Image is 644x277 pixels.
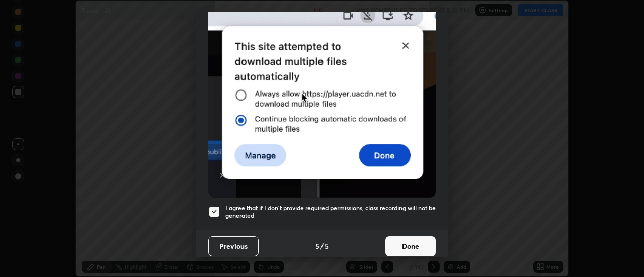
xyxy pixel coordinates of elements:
button: Done [385,236,436,256]
h4: 5 [325,241,329,251]
h5: I agree that if I don't provide required permissions, class recording will not be generated [225,204,436,220]
h4: 5 [315,241,319,251]
h4: / [320,241,324,251]
button: Previous [208,236,259,256]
